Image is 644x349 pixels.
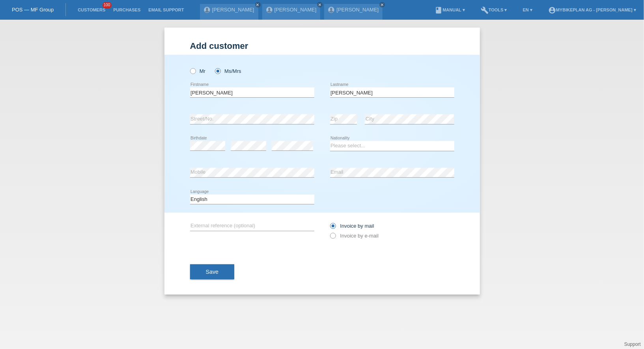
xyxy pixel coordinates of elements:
a: POS — MF Group [12,7,54,13]
i: close [318,3,322,7]
a: [PERSON_NAME] [336,7,379,13]
i: close [380,3,384,7]
input: Invoice by mail [330,223,335,233]
input: Invoice by e-mail [330,233,335,243]
label: Mr [190,68,206,74]
label: Invoice by mail [330,223,374,229]
h1: Add customer [190,41,454,51]
a: Support [624,342,641,347]
a: close [255,2,261,7]
a: account_circleMybikeplan AG - [PERSON_NAME] ▾ [544,7,640,12]
i: close [256,3,260,7]
input: Mr [190,68,195,73]
i: build [481,6,489,14]
a: Email Support [144,7,188,12]
a: close [317,2,323,7]
a: buildTools ▾ [477,7,511,12]
button: Save [190,264,235,279]
label: Invoice by e-mail [330,233,379,239]
a: Customers [74,7,109,12]
i: book [435,6,442,14]
a: close [379,2,385,7]
input: Ms/Mrs [215,68,220,73]
span: Save [206,269,219,275]
a: EN ▾ [519,7,536,12]
a: bookManual ▾ [431,7,469,12]
i: account_circle [548,6,556,14]
a: [PERSON_NAME] [212,7,254,13]
label: Ms/Mrs [215,68,241,74]
a: [PERSON_NAME] [274,7,317,13]
a: Purchases [109,7,144,12]
span: 100 [103,2,112,9]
